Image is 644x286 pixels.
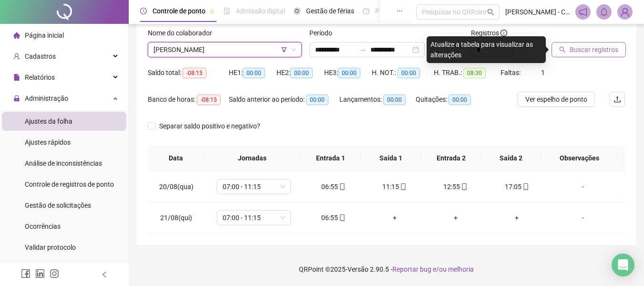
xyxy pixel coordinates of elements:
img: 92856 [618,5,632,19]
span: facebook [21,269,31,278]
div: HE 1: [229,67,276,78]
span: 20/08(qua) [159,183,194,191]
span: Administração [25,95,68,102]
th: Saída 1 [361,145,421,171]
span: dashboard [363,8,369,14]
div: Saldo anterior ao período: [229,94,339,105]
span: Registros [471,28,507,38]
span: Faltas: [501,69,522,76]
span: Ver espelho de ponto [525,94,587,105]
span: upload [613,95,621,103]
div: Atualize a tabela para visualizar as alterações [427,36,546,63]
th: Entrada 1 [301,145,361,171]
span: down [291,47,296,53]
span: 1 [541,69,545,76]
span: Reportar bug e/ou melhoria [392,265,474,273]
span: [PERSON_NAME] - Contabilidade Canaã [505,7,570,17]
div: + [372,212,418,223]
span: mobile [399,183,407,190]
span: notification [579,8,587,16]
span: clock-circle [140,8,147,14]
span: file [13,74,20,81]
span: Ajustes rápidos [25,138,71,146]
span: 00:00 [449,95,471,105]
div: + [494,212,540,223]
div: + [433,212,479,223]
th: Saída 2 [481,145,541,171]
span: bell [600,8,608,16]
span: Cadastros [25,53,56,60]
span: 00:00 [290,68,313,78]
span: Admissão digital [236,7,285,15]
div: Banco de horas: [148,94,229,105]
div: Lançamentos: [339,94,416,105]
span: Validar protocolo [25,244,76,251]
span: mobile [338,183,346,190]
span: 21/08(qui) [160,214,192,222]
span: mobile [338,214,346,221]
div: - [555,212,611,223]
span: Buscar registros [570,44,618,55]
span: mobile [460,183,468,190]
th: Observações [542,145,618,171]
div: 17:05 [494,181,540,192]
span: linkedin [35,269,45,278]
span: -08:15 [183,68,206,78]
span: lock [13,95,20,102]
span: 07:00 - 11:15 [223,211,285,225]
span: Observações [549,153,610,163]
span: file-done [224,8,230,14]
span: left [101,271,108,278]
div: HE 3: [324,67,372,78]
span: swap-right [359,46,367,53]
span: mobile [521,183,529,190]
span: 00:00 [338,68,360,78]
th: Jornadas [204,145,301,171]
span: 00:00 [243,68,265,78]
span: ellipsis [396,8,403,14]
span: 00:00 [383,95,406,105]
span: search [559,46,566,53]
span: Versão [348,265,368,273]
span: Separar saldo positivo e negativo? [155,121,264,131]
span: 07:00 - 11:15 [223,180,285,194]
span: Página inicial [25,32,64,39]
span: Relatórios [25,74,55,81]
label: Nome do colaborador [148,28,218,38]
span: Ocorrências [25,222,61,230]
div: Saldo total: [148,67,229,78]
span: 00:00 [306,95,328,105]
span: home [13,32,20,39]
div: 06:55 [311,181,357,192]
span: search [487,9,494,16]
div: 11:15 [372,181,418,192]
span: -08:15 [197,95,221,105]
button: Buscar registros [552,42,626,57]
span: instagram [50,269,59,278]
label: Período [309,28,338,38]
span: VITOR XAVIER DE OLIVEIRA REIS SARDINHA [153,42,296,57]
th: Data [148,145,204,171]
span: 08:30 [463,68,486,78]
span: Controle de ponto [153,7,205,15]
span: Gestão de solicitações [25,201,91,209]
div: H. NOT.: [372,67,434,78]
span: to [359,46,367,53]
div: 12:55 [433,181,479,192]
span: 00:00 [398,68,420,78]
span: Ajustes da folha [25,117,72,125]
div: Open Intercom Messenger [612,254,634,276]
button: Ver espelho de ponto [518,92,595,107]
span: user-add [13,53,20,60]
span: Painel do DP [375,7,412,15]
span: pushpin [209,9,215,14]
div: - [555,181,611,192]
div: Quitações: [416,94,482,105]
span: info-circle [501,30,507,36]
span: Análise de inconsistências [25,159,102,167]
span: sun [294,8,300,14]
div: H. TRAB.: [434,67,501,78]
div: HE 2: [276,67,324,78]
footer: QRPoint © 2025 - 2.90.5 - [129,253,644,286]
th: Entrada 2 [421,145,481,171]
